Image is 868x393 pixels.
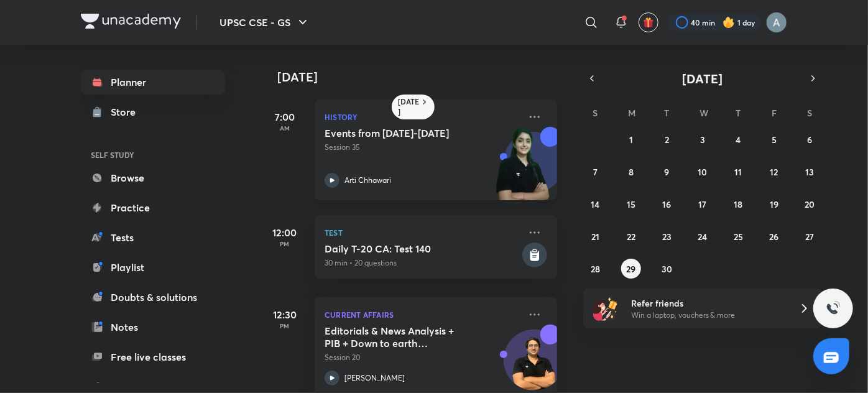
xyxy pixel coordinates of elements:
h5: Daily T-20 CA: Test 140 [325,243,520,255]
button: September 4, 2025 [728,129,748,149]
button: September 29, 2025 [621,259,641,279]
p: 30 min • 20 questions [325,257,520,269]
img: unacademy [489,127,557,213]
a: Store [81,99,225,124]
abbr: September 30, 2025 [662,263,672,275]
a: Doubts & solutions [81,285,225,310]
h6: Refer friends [631,297,784,310]
button: September 23, 2025 [657,226,677,246]
button: September 11, 2025 [728,162,748,182]
abbr: September 29, 2025 [627,263,636,275]
p: History [325,109,520,124]
button: September 2, 2025 [657,129,677,149]
abbr: September 4, 2025 [736,134,741,146]
button: September 1, 2025 [621,129,641,149]
h5: Editorials & News Analysis + PIB + Down to earth (September ) - L20 [325,325,479,349]
abbr: September 8, 2025 [629,166,634,178]
button: [DATE] [601,70,805,87]
img: avatar [643,17,654,28]
abbr: Saturday [807,107,812,119]
p: PM [260,240,310,247]
abbr: September 6, 2025 [807,134,812,146]
abbr: September 27, 2025 [805,231,814,243]
h5: 7:00 [260,109,310,124]
abbr: September 20, 2025 [805,198,815,210]
abbr: September 7, 2025 [593,166,598,178]
abbr: September 22, 2025 [627,231,635,243]
abbr: September 14, 2025 [591,198,600,210]
abbr: September 21, 2025 [591,231,599,243]
abbr: September 24, 2025 [698,231,707,243]
button: September 15, 2025 [621,194,641,214]
abbr: September 23, 2025 [662,231,672,243]
abbr: September 1, 2025 [629,134,633,146]
button: September 12, 2025 [764,162,784,182]
button: September 10, 2025 [693,162,713,182]
img: streak [723,16,735,29]
p: Arti Chhawari [344,175,391,186]
abbr: September 10, 2025 [698,166,707,178]
abbr: September 15, 2025 [627,198,635,210]
button: UPSC CSE - GS [212,10,318,35]
p: Session 35 [325,142,520,153]
a: Tests [81,225,225,250]
button: September 24, 2025 [693,226,713,246]
button: September 13, 2025 [800,162,820,182]
button: avatar [639,12,658,32]
button: September 28, 2025 [586,259,606,279]
a: Company Logo [81,14,181,32]
a: Practice [81,195,225,220]
p: Session 20 [325,352,520,363]
button: September 19, 2025 [764,194,784,214]
abbr: Tuesday [665,107,670,119]
button: September 25, 2025 [728,226,748,246]
button: September 5, 2025 [764,129,784,149]
abbr: Sunday [593,107,598,119]
abbr: September 9, 2025 [665,166,670,178]
abbr: September 13, 2025 [805,166,814,178]
img: Anu Singh [766,12,787,33]
abbr: September 19, 2025 [770,198,778,210]
abbr: September 11, 2025 [734,166,742,178]
abbr: September 25, 2025 [734,231,743,243]
button: September 21, 2025 [586,226,606,246]
button: September 6, 2025 [800,129,820,149]
button: September 3, 2025 [693,129,713,149]
p: Current Affairs [325,307,520,322]
img: Company Logo [81,14,181,29]
abbr: Wednesday [699,107,708,119]
h6: [DATE] [398,97,420,117]
abbr: September 18, 2025 [734,198,742,210]
abbr: September 28, 2025 [591,263,600,275]
a: Planner [81,70,225,95]
p: [PERSON_NAME] [344,372,405,384]
a: Free live classes [81,344,225,369]
button: September 26, 2025 [764,226,784,246]
p: Win a laptop, vouchers & more [631,310,784,321]
button: September 18, 2025 [728,194,748,214]
abbr: Thursday [736,107,741,119]
h5: 12:30 [260,307,310,322]
button: September 14, 2025 [586,194,606,214]
a: Notes [81,315,225,340]
a: Browse [81,165,225,190]
abbr: September 2, 2025 [665,134,669,146]
button: September 8, 2025 [621,162,641,182]
abbr: September 26, 2025 [769,231,778,243]
img: ttu [826,301,841,316]
p: PM [260,322,310,330]
img: referral [593,296,618,321]
button: September 20, 2025 [800,194,820,214]
abbr: Monday [628,107,635,119]
h5: 12:00 [260,225,310,240]
button: September 22, 2025 [621,226,641,246]
abbr: Friday [772,107,777,119]
h6: SELF STUDY [81,144,225,165]
span: [DATE] [683,70,723,87]
button: September 7, 2025 [586,162,606,182]
h4: [DATE] [277,70,570,85]
p: Test [325,225,520,240]
button: September 17, 2025 [693,194,713,214]
button: September 9, 2025 [657,162,677,182]
div: Store [111,104,143,119]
